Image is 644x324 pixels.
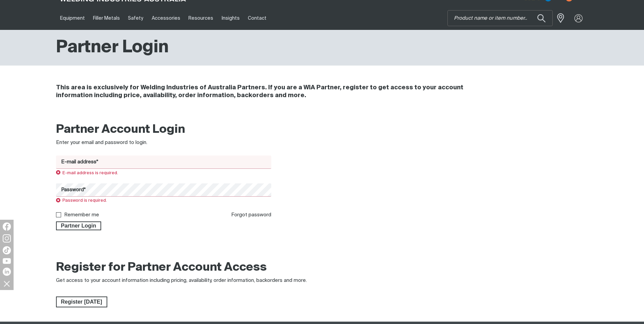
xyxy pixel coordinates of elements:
a: Contact [244,6,271,30]
a: Forgot password [231,212,271,217]
span: Register [DATE] [57,296,107,307]
button: Partner Login [56,221,102,230]
h1: Partner Login [56,37,169,59]
a: Safety [124,6,147,30]
nav: Main [56,6,455,30]
span: Password is required. [56,198,107,203]
h2: Partner Account Login [56,122,272,137]
div: Enter your email and password to login. [56,139,272,147]
h2: Register for Partner Account Access [56,260,267,275]
h4: This area is exclusively for Welding Industries of Australia Partners. If you are a WIA Partner, ... [56,84,498,100]
img: Instagram [3,234,11,242]
img: Facebook [3,222,11,231]
button: Search products [530,10,553,26]
span: Get access to your account information including pricing, availability, order information, backor... [56,278,307,283]
a: Equipment [56,6,89,30]
img: YouTube [3,258,11,264]
a: Register Today [56,296,107,307]
span: Partner Login [57,221,101,230]
input: Product name or item number... [448,11,552,26]
span: E-mail address is required. [56,171,118,175]
img: TikTok [3,246,11,254]
img: hide socials [1,278,13,289]
a: Filler Metals [89,6,124,30]
a: Resources [184,6,217,30]
img: LinkedIn [3,268,11,276]
a: Accessories [148,6,184,30]
a: Insights [217,6,243,30]
label: Remember me [64,212,99,217]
